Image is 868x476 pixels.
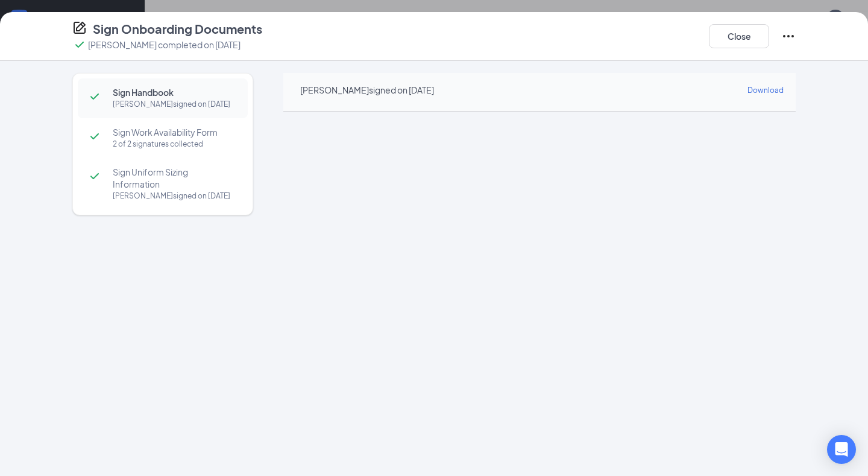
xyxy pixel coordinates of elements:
div: [PERSON_NAME] signed on [DATE] [113,190,236,202]
svg: Checkmark [87,129,102,144]
h4: Sign Onboarding Documents [93,21,262,37]
div: 2 of 2 signatures collected [113,138,236,150]
svg: Ellipses [781,29,796,43]
svg: CompanyDocumentIcon [72,21,87,35]
span: Sign Work Availability Form [113,126,236,138]
div: [PERSON_NAME] signed on [DATE] [113,98,236,110]
p: [PERSON_NAME] completed on [DATE] [88,39,241,51]
iframe: Sign Handbook [283,112,796,458]
svg: Checkmark [87,89,102,104]
svg: Checkmark [87,169,102,183]
button: Close [709,24,769,48]
svg: Checkmark [72,37,87,52]
span: Sign Handbook [113,86,236,98]
span: Download [747,86,784,95]
div: [PERSON_NAME] signed on [DATE] [300,84,434,96]
a: Download [747,83,784,97]
div: Open Intercom Messenger [827,435,856,464]
span: Sign Uniform Sizing Information [113,166,236,190]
